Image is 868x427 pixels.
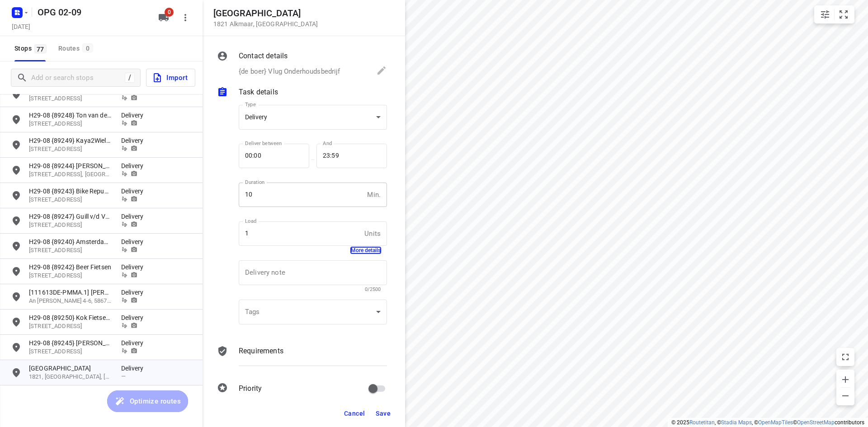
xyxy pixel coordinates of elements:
[814,5,854,23] div: small contained button group
[121,263,148,272] p: Delivery
[165,8,174,17] span: 0
[121,338,148,347] p: Delivery
[29,221,112,230] p: Heuvelstraat 141, 5038SM, Tilburg, NL
[121,136,148,145] p: Delivery
[29,338,112,347] p: H29-08 {89245} [PERSON_NAME]
[29,347,112,356] p: Raadhuisstraat 63, 2101HD, Heemstede, NL
[121,111,148,120] p: Delivery
[121,161,148,170] p: Delivery
[58,43,96,54] div: Routes
[29,313,112,322] p: H29-08 {89250} Kok Fietsen Werkplaats
[217,346,387,373] div: Requirements
[340,405,368,422] button: Cancel
[29,187,112,196] p: H29-08 {89243} Bike Republic Diest
[758,419,793,426] a: OpenMapTiles
[8,21,34,32] h5: Project date
[29,237,112,246] p: H29-08 {89240} Amsterdamse Fietswinkel West B.V.
[29,145,112,154] p: Rijnlaan 28, 3522BN, Utrecht, NL
[29,246,112,255] p: Postjesweg 106, 1057EG, Amsterdam, NL
[121,212,148,221] p: Delivery
[239,66,340,77] p: {de boer} Vlug Onderhoudsbedrijf
[29,94,112,103] p: Ambachtsweg 5, 5071NS, Udenhout, NL
[239,105,387,130] div: Delivery
[29,111,112,120] p: H29-08 {89248} Ton van den IJssel Tweewielers
[121,288,148,297] p: Delivery
[29,212,112,221] p: H29-08 {89247} Guill v/d Ven Fietsspecialist
[34,44,47,53] span: 77
[29,196,112,204] p: Diestsebaan 12, 3290, Diest, BE
[141,69,195,87] a: Import
[239,346,283,357] p: Requirements
[351,247,381,253] button: More details
[239,87,278,98] p: Task details
[367,190,381,200] p: Min.
[213,8,318,19] h5: [GEOGRAPHIC_DATA]
[213,20,318,28] p: 1821 Alkmaar , [GEOGRAPHIC_DATA]
[721,419,752,426] a: Stadia Maps
[239,51,288,61] p: Contact details
[29,322,112,331] p: Parkstraat 57, 3581PG, Utrecht, NL
[121,187,148,196] p: Delivery
[835,5,853,23] button: Fit zoom
[671,419,864,426] li: © 2025 , © , © © contributors
[689,419,715,426] a: Routetitan
[29,136,112,145] p: H29-08 {89249} Kaya2Wielers
[155,9,173,27] button: 0
[364,229,381,239] p: Units
[217,51,387,78] div: Contact details{de boer} Vlug Onderhoudsbedrijf
[309,156,316,163] p: —
[29,161,112,170] p: H29-08 {89244} Seref Rijwielhandel
[29,263,112,272] p: H29-08 {89242} Beer Fietsen
[121,364,148,373] p: Delivery
[29,288,112,297] p: [111613DE-PMMA.1] Heinz Reichel Gmb
[14,43,49,54] span: Stops
[82,43,93,52] span: 0
[376,65,387,76] svg: Edit
[29,170,112,179] p: Zijlweg 117, 2013DG, Haarlem, nl
[365,286,381,292] span: 0/2500
[797,419,835,426] a: OpenStreetMap
[29,364,112,373] p: [GEOGRAPHIC_DATA]
[29,373,112,381] p: 1821, [GEOGRAPHIC_DATA], [GEOGRAPHIC_DATA]
[31,71,125,85] input: Add or search stops
[121,373,126,380] span: —
[239,383,262,394] p: Priority
[146,69,195,87] button: Import
[152,72,188,84] span: Import
[344,410,365,417] span: Cancel
[372,405,394,422] button: Save
[376,410,391,417] span: Save
[217,87,387,99] div: Task details
[239,300,387,324] div: ​
[34,5,151,19] h5: OPG 02-09
[107,390,188,412] button: Optimize routes
[816,5,834,23] button: Map settings
[245,113,373,122] div: Delivery
[121,313,148,322] p: Delivery
[176,9,194,27] button: More
[125,73,135,83] div: /
[29,297,112,305] p: An [PERSON_NAME] 4-6, 58675, Hemer, DE
[121,237,148,246] p: Delivery
[29,120,112,128] p: Laan van Nieuw Guinea 30, 3531JK, Utrecht, NL
[29,272,112,280] p: [STREET_ADDRESS]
